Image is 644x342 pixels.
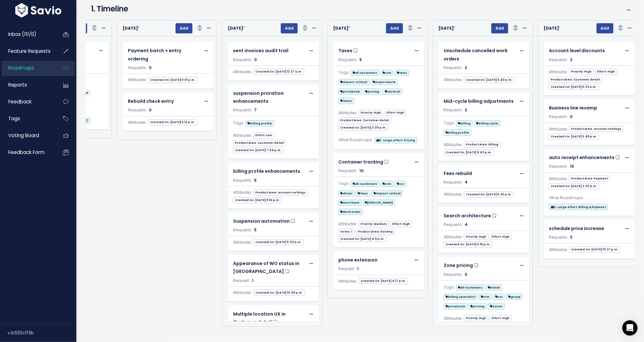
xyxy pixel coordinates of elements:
span: Attributes: [233,68,252,75]
span: Account level discounts [549,47,605,54]
a: Business line revamp [549,104,622,112]
span: Attributes: [128,76,147,83]
span: Payment batch + entry ordering [128,47,181,62]
span: suspension proration enhancements [233,90,284,104]
span: 7 [254,107,257,113]
span: phone extension [338,257,377,263]
span: Votes: 1 [338,229,355,235]
span: billing specialist [444,294,478,300]
span: Created On: [DATE] 5:40 p.m. [464,77,515,83]
span: billing [456,120,473,127]
span: pricebook [338,88,362,95]
span: Tags [8,115,20,122]
span: Feedback form [8,149,45,156]
span: Requests: [128,65,147,70]
span: taxes [338,98,354,104]
span: 0 [254,57,257,62]
a: crm [381,68,393,76]
a: impact: critical [338,78,370,86]
a: Feature Requests [2,44,53,59]
span: Tags: [338,180,350,187]
span: Created On: [DATE] 9:16 p.m. [233,197,282,203]
span: 4 [465,222,467,227]
span: Created On: [DATE] 9:01 p.m. [148,77,197,83]
span: 0 [570,114,572,119]
a: Tags [2,111,53,126]
span: Container tracking [338,159,383,165]
span: All customers [351,70,379,76]
span: pricing [468,303,487,310]
span: Attributes: [338,220,357,227]
span: sent invoices audit trail [233,47,288,54]
span: Voting Board [8,132,39,139]
span: Unschedule cancelled work orders [444,47,508,62]
span: Created On: [DATE] 4:17 p.m. [359,278,408,284]
span: Roadmaps [8,65,34,71]
span: Created On: [DATE] 3:20 p.m. [549,183,599,189]
span: Created On: [DATE] 3:30 p.m. [338,125,389,131]
button: Add [491,23,508,33]
a: Fees rebuild [444,170,516,178]
a: auto receipt enhancements [549,154,622,162]
a: phone extension [338,256,411,264]
span: Attributes: [549,126,568,133]
a: pricebook [338,87,362,95]
span: Attributes: [233,239,252,246]
span: auto receipt enhancements [549,154,615,161]
a: tactical [383,87,402,95]
span: Product Area: Customer detail [338,117,391,123]
span: 5. Large effort: Billing & Payment [549,204,608,210]
span: Requests: [444,222,463,227]
span: Created On: [DATE] 4:11 p.m. [338,236,387,242]
span: Priority: Medium [359,221,389,227]
a: crm [381,179,393,187]
span: Attributes: [233,189,252,196]
a: billing profile enhancements [233,167,306,175]
a: Feedback form [2,145,53,160]
span: zones [488,303,505,310]
a: Payment batch + entry ordering [128,47,201,63]
span: impact: critical [338,79,370,85]
span: Product Area: Customer detail [233,140,286,146]
span: Feedback [8,98,31,105]
span: 0 [149,65,151,70]
span: Attributes: [444,141,463,148]
a: Account level discounts [549,47,622,55]
strong: [DATE]' [228,25,245,31]
h4: 1. Timeline [91,3,588,15]
button: Add [176,23,192,33]
span: Product Area: Customer detail [549,77,602,83]
span: Fees rebuild [444,170,472,177]
span: Requests: [233,57,252,62]
span: Effort: High [595,69,617,75]
a: Rebuild check entry [128,97,201,105]
span: Created On: [DATE] 5:20 p.m. [253,239,304,245]
span: Rebuild check entry [128,98,174,104]
span: Priority: High [464,315,488,321]
a: [PERSON_NAME] [363,198,395,206]
span: Requests: [549,57,568,62]
span: Attributes: [233,289,252,296]
a: crm [479,292,492,300]
span: csr [395,181,406,187]
span: 2 [465,65,467,70]
span: Request: [338,266,355,271]
span: Product Area: Billing [464,142,501,148]
span: Requests: [549,234,568,240]
span: Attributes: [444,76,463,83]
a: major waste [371,78,398,86]
img: logo-white.9d6f32f41409.svg [14,3,63,17]
a: batch [486,283,502,291]
span: Taxes [338,47,352,54]
span: Effort: Low [253,132,274,138]
span: Request: [233,278,250,283]
button: Add [281,23,298,33]
button: Add [386,23,403,33]
a: 5. Large effort: Billing & Payment [549,203,608,211]
span: 10 [359,168,364,173]
span: Priority: High [464,234,488,240]
span: Attributes: [444,315,463,322]
span: 3 [570,234,572,240]
a: group [506,292,523,300]
span: Attributes: [338,109,357,116]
